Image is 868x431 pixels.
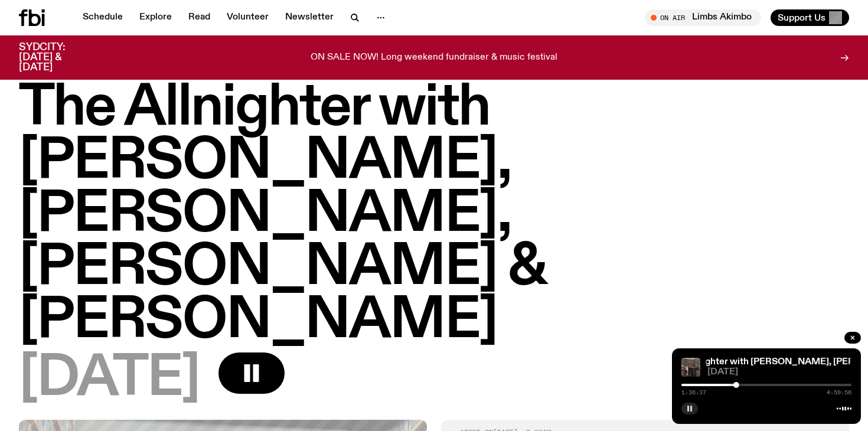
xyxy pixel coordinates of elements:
[278,9,341,26] a: Newsletter
[645,9,761,26] button: On AirLimbs Akimbo
[827,390,851,396] span: 4:59:56
[19,82,849,348] h1: The Allnighter with [PERSON_NAME], [PERSON_NAME], [PERSON_NAME] & [PERSON_NAME]
[76,9,130,26] a: Schedule
[778,12,825,23] span: Support Us
[181,9,217,26] a: Read
[771,9,849,26] button: Support Us
[681,390,706,396] span: 1:36:37
[707,368,851,377] span: [DATE]
[19,352,200,406] span: [DATE]
[220,9,276,26] a: Volunteer
[311,53,557,63] p: ON SALE NOW! Long weekend fundraiser & music festival
[132,9,179,26] a: Explore
[19,43,94,73] h3: SYDCITY: [DATE] & [DATE]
